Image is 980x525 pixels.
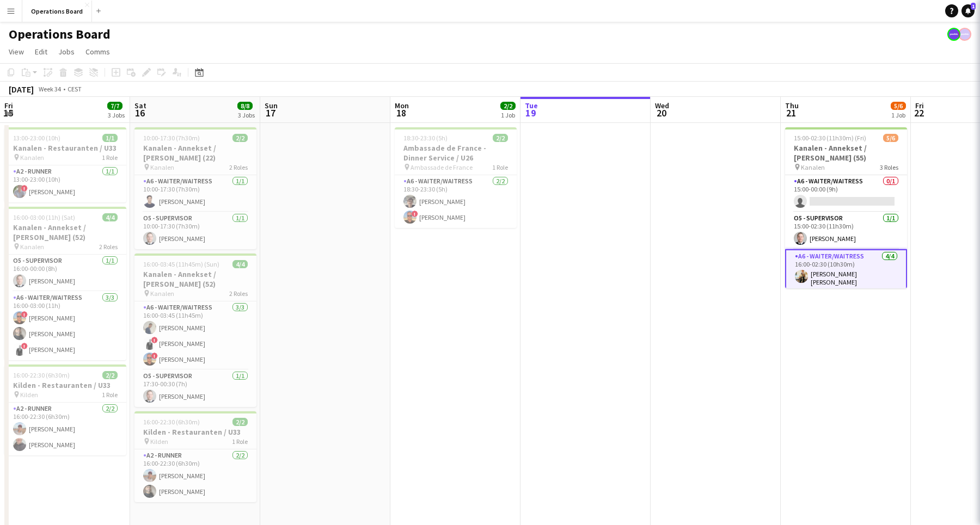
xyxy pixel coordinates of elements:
[237,102,253,110] span: 8/8
[151,353,158,359] span: !
[85,47,110,57] span: Comms
[21,343,28,349] span: !
[232,437,248,446] span: 1 Role
[4,45,28,59] a: View
[143,134,200,142] span: 10:00-17:30 (7h30m)
[238,111,255,119] div: 3 Jobs
[493,134,508,142] span: 2/2
[134,301,256,370] app-card-role: A6 - WAITER/WAITRESS3/316:00-03:45 (11h45m)[PERSON_NAME]![PERSON_NAME]![PERSON_NAME]
[232,134,248,142] span: 2/2
[102,391,118,399] span: 1 Role
[134,254,256,407] app-job-card: 16:00-03:45 (11h45m) (Sun)4/4Kanalen - Annekset / [PERSON_NAME] (52) Kanalen2 RolesA6 - WAITER/WA...
[4,292,126,360] app-card-role: A6 - WAITER/WAITRESS3/316:00-03:00 (11h)![PERSON_NAME][PERSON_NAME]![PERSON_NAME]
[958,28,971,41] app-user-avatar: Support Team
[22,1,92,22] button: Operations Board
[21,185,28,192] span: !
[232,260,248,268] span: 4/4
[13,371,70,379] span: 16:00-22:30 (6h30m)
[523,107,538,119] span: 19
[20,391,38,399] span: Kilden
[395,143,517,163] h3: Ambassade de France - Dinner Service / U26
[801,163,825,171] span: Kanalen
[500,102,516,110] span: 2/2
[395,101,409,110] span: Mon
[4,403,126,455] app-card-role: A2 - RUNNER2/216:00-22:30 (6h30m)[PERSON_NAME][PERSON_NAME]
[102,134,118,142] span: 1/1
[99,243,118,251] span: 2 Roles
[501,111,515,119] div: 1 Job
[4,207,126,360] app-job-card: 16:00-03:00 (11h) (Sat)4/4Kanalen - Annekset / [PERSON_NAME] (52) Kanalen2 RolesO5 - SUPERVISOR1/...
[143,418,200,426] span: 16:00-22:30 (6h30m)
[4,127,126,202] app-job-card: 13:00-23:00 (10h)1/1Kanalen - Restauranten / U33 Kanalen1 RoleA2 - RUNNER1/113:00-23:00 (10h)![PE...
[971,3,976,10] span: 1
[150,163,174,171] span: Kanalen
[102,153,118,162] span: 1 Role
[783,107,799,119] span: 21
[107,102,122,110] span: 7/7
[4,223,126,242] h3: Kanalen - Annekset / [PERSON_NAME] (52)
[229,289,248,298] span: 2 Roles
[102,213,118,221] span: 4/4
[785,143,907,163] h3: Kanalen - Annekset / [PERSON_NAME] (55)
[891,111,905,119] div: 1 Job
[265,101,278,110] span: Sun
[102,371,118,379] span: 2/2
[492,163,508,171] span: 1 Role
[134,269,256,289] h3: Kanalen - Annekset / [PERSON_NAME] (52)
[9,47,24,57] span: View
[653,107,669,119] span: 20
[891,102,906,110] span: 5/6
[134,175,256,212] app-card-role: A6 - WAITER/WAITRESS1/110:00-17:30 (7h30m)[PERSON_NAME]
[947,28,960,41] app-user-avatar: Support Team
[4,255,126,292] app-card-role: O5 - SUPERVISOR1/116:00-00:00 (8h)[PERSON_NAME]
[68,85,82,93] div: CEST
[4,365,126,455] app-job-card: 16:00-22:30 (6h30m)2/2Kilden - Restauranten / U33 Kilden1 RoleA2 - RUNNER2/216:00-22:30 (6h30m)[P...
[143,260,219,268] span: 16:00-03:45 (11h45m) (Sun)
[20,153,44,162] span: Kanalen
[134,127,256,249] app-job-card: 10:00-17:30 (7h30m)2/2Kanalen - Annekset / [PERSON_NAME] (22) Kanalen2 RolesA6 - WAITER/WAITRESS1...
[134,212,256,249] app-card-role: O5 - SUPERVISOR1/110:00-17:30 (7h30m)[PERSON_NAME]
[150,289,174,298] span: Kanalen
[263,107,278,119] span: 17
[4,165,126,202] app-card-role: A2 - RUNNER1/113:00-23:00 (10h)![PERSON_NAME]
[54,45,79,59] a: Jobs
[915,101,924,110] span: Fri
[30,45,52,59] a: Edit
[9,84,34,95] div: [DATE]
[395,127,517,228] app-job-card: 18:30-23:30 (5h)2/2Ambassade de France - Dinner Service / U26 Ambassade de France1 RoleA6 - WAITE...
[785,212,907,249] app-card-role: O5 - SUPERVISOR1/115:00-02:30 (11h30m)[PERSON_NAME]
[108,111,125,119] div: 3 Jobs
[35,47,47,57] span: Edit
[393,107,409,119] span: 18
[412,211,418,217] span: !
[134,411,256,502] app-job-card: 16:00-22:30 (6h30m)2/2Kilden - Restauranten / U33 Kilden1 RoleA2 - RUNNER2/216:00-22:30 (6h30m)[P...
[403,134,448,142] span: 18:30-23:30 (5h)
[794,134,866,142] span: 15:00-02:30 (11h30m) (Fri)
[785,101,799,110] span: Thu
[883,134,898,142] span: 5/6
[13,134,60,142] span: 13:00-23:00 (10h)
[21,311,28,318] span: !
[785,127,907,288] div: 15:00-02:30 (11h30m) (Fri)5/6Kanalen - Annekset / [PERSON_NAME] (55) Kanalen3 RolesA6 - WAITER/WA...
[232,418,248,426] span: 2/2
[525,101,538,110] span: Tue
[150,437,168,446] span: Kilden
[36,85,63,93] span: Week 34
[785,249,907,339] app-card-role: A6 - WAITER/WAITRESS4/416:00-02:30 (10h30m)[PERSON_NAME] [PERSON_NAME] [PERSON_NAME]
[395,175,517,228] app-card-role: A6 - WAITER/WAITRESS2/218:30-23:30 (5h)[PERSON_NAME]![PERSON_NAME]
[914,107,924,119] span: 22
[13,213,75,221] span: 16:00-03:00 (11h) (Sat)
[134,370,256,407] app-card-role: O5 - SUPERVISOR1/117:30-00:30 (7h)[PERSON_NAME]
[81,45,114,59] a: Comms
[4,380,126,390] h3: Kilden - Restauranten / U33
[134,101,146,110] span: Sat
[134,143,256,163] h3: Kanalen - Annekset / [PERSON_NAME] (22)
[134,427,256,437] h3: Kilden - Restauranten / U33
[655,101,669,110] span: Wed
[58,47,75,57] span: Jobs
[4,101,13,110] span: Fri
